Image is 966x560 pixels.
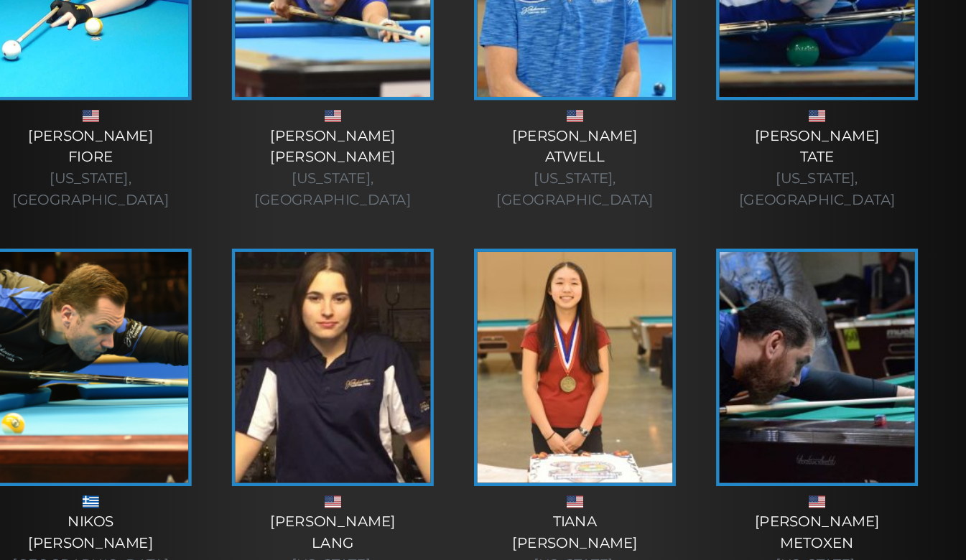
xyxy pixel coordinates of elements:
[717,159,909,236] div: [PERSON_NAME] Tate
[724,274,901,483] img: steve-douglas-225x320.jpg
[717,197,909,236] div: [US_STATE], [GEOGRAPHIC_DATA]
[278,197,469,236] div: [US_STATE], [GEOGRAPHIC_DATA]
[504,274,682,483] img: Tianna-225x320.jpg
[65,274,242,483] img: Nik1-e1573576288880-225x320.png
[278,159,469,236] div: [PERSON_NAME] [PERSON_NAME]
[58,159,249,236] div: [PERSON_NAME] Fiore
[284,274,462,483] img: rachel-lang-pref-e1552941058115-225x320.jpg
[58,197,249,236] div: [US_STATE], [GEOGRAPHIC_DATA]
[498,159,689,236] div: [PERSON_NAME] Atwell
[498,197,689,236] div: [US_STATE], [GEOGRAPHIC_DATA]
